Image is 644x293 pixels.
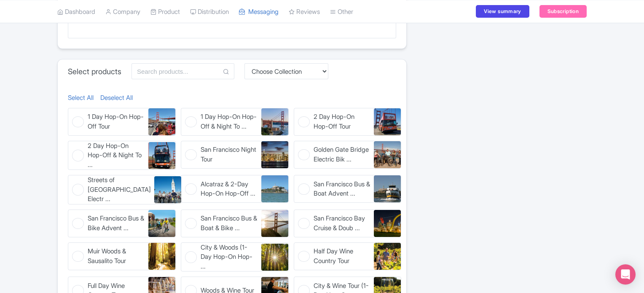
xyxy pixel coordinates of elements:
a: Select All [68,93,94,103]
span: San Francisco Bus & Boat Adventure [314,180,370,199]
span: San Francisco Bus & Boat & Bike Adventure [201,214,258,233]
img: Streets of San Francisco Electric Bike Tour [154,176,181,203]
span: San Francisco Bus & Bike Adventure [88,214,145,233]
img: San Francisco Night Tour [261,141,288,168]
span: 1 Day Hop-On Hop-Off Tour [88,112,145,131]
a: Subscription [539,5,587,18]
span: 2 Day Hop-On Hop-Off & Night Tour [88,141,145,170]
img: Alcatraz & 2-Day Hop-On Hop-Off & Night Tour [261,175,288,202]
div: Open Intercom Messenger [615,264,636,285]
img: 2 Day Hop-On Hop-Off Tour [374,108,401,135]
span: Alcatraz & 2-Day Hop-On Hop-Off & Night Tour [201,180,258,199]
img: Half Day Wine Country Tour [374,243,401,270]
img: San Francisco Bay Cruise & Double Decker Night Tour [374,210,401,237]
span: San Francisco Bay Cruise & Double Decker Night Tour [314,214,370,233]
img: 1 Day Hop-On Hop-Off & Night Tour [261,108,288,135]
img: San Francisco Bus & Bike Adventure [148,210,175,237]
img: San Francisco Bus & Boat & Bike Adventure [261,210,288,237]
a: View summary [476,5,529,18]
img: Muir Woods & Sausalito Tour [148,243,175,270]
img: Golden Gate Bridge Electric Bike Tour [374,141,401,168]
span: Streets of San Francisco Electric Bike Tour [88,175,151,204]
span: City & Woods (1-Day Hop-On Hop-Off & Muir Woods) [201,243,258,271]
span: Muir Woods & Sausalito Tour [88,247,145,266]
input: Search products... [131,63,234,79]
img: San Francisco Bus & Boat Adventure [374,175,401,202]
span: 1 Day Hop-On Hop-Off & Night Tour [201,112,258,131]
img: City & Woods (1-Day Hop-On Hop-Off & Muir Woods) [261,244,288,271]
img: 2 Day Hop-On Hop-Off & Night Tour [148,142,175,169]
span: San Francisco Night Tour [201,145,258,164]
img: 1 Day Hop-On Hop-Off Tour [148,108,175,135]
span: 2 Day Hop-On Hop-Off Tour [314,112,370,131]
h3: Select products [68,67,121,76]
a: Deselect All [100,93,133,103]
span: Half Day Wine Country Tour [314,247,370,266]
span: Golden Gate Bridge Electric Bike Tour [314,145,370,164]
